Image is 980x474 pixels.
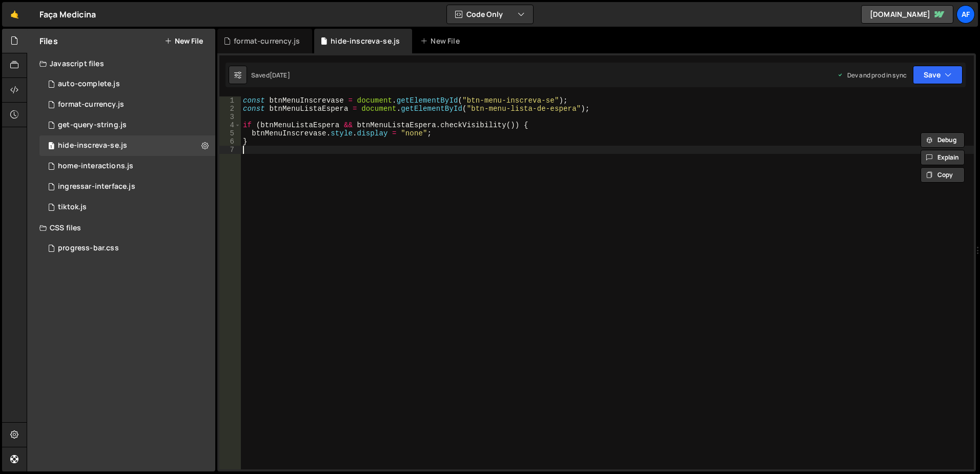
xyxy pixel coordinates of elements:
[420,36,463,46] div: New File
[956,5,975,24] a: Af
[39,115,215,135] div: 15187/44856.js
[39,135,215,156] div: 15187/45895.js
[58,80,120,89] div: auto-complete.js
[39,8,96,21] div: Faça Medicina
[219,96,241,105] div: 1
[39,176,215,197] div: 15187/44557.js
[39,238,215,259] div: 15187/41950.css
[219,137,241,146] div: 6
[58,141,127,150] div: hide-inscreva-se.js
[913,66,963,84] button: Save
[270,71,290,80] div: [DATE]
[331,36,400,46] div: hide-inscreva-se.js
[921,167,965,183] button: Copy
[219,129,241,137] div: 5
[39,35,58,47] h2: Files
[58,203,87,212] div: tiktok.js
[219,146,241,154] div: 7
[58,121,127,130] div: get-query-string.js
[27,53,215,74] div: Javascript files
[165,37,203,45] button: New File
[27,218,215,238] div: CSS files
[861,5,953,24] a: [DOMAIN_NAME]
[837,71,907,80] div: Dev and prod in sync
[219,121,241,129] div: 4
[39,74,215,94] div: 15187/41634.js
[251,71,290,80] div: Saved
[447,5,533,24] button: Code Only
[921,150,965,165] button: Explain
[39,156,215,176] div: 15187/39831.js
[58,182,135,191] div: ingressar-interface.js
[48,143,54,151] span: 1
[58,100,124,109] div: format-currency.js
[58,244,119,253] div: progress-bar.css
[219,113,241,121] div: 3
[921,132,965,148] button: Debug
[58,162,133,171] div: home-interactions.js
[39,94,215,115] div: 15187/44250.js
[2,2,27,27] a: 🤙
[219,105,241,113] div: 2
[39,197,215,218] div: 15187/41883.js
[234,36,300,46] div: format-currency.js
